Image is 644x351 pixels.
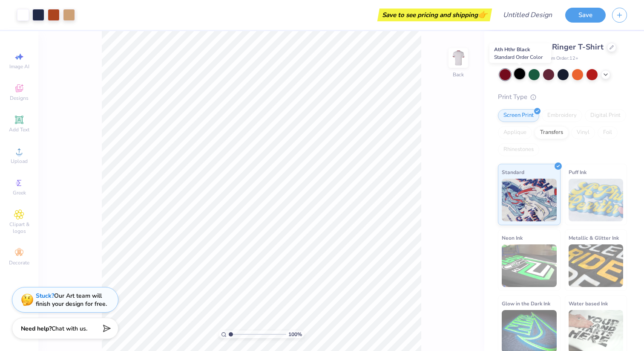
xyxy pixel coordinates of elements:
[496,6,559,23] input: Untitled Design
[450,49,467,67] img: Back
[569,299,608,308] span: Water based Ink
[502,244,557,287] img: Neon Ink
[502,179,557,221] img: Standard
[569,179,624,221] img: Puff Ink
[535,126,569,139] div: Transfers
[288,331,302,338] span: 100 %
[502,299,550,308] span: Glow in the Dark Ink
[565,8,606,23] button: Save
[11,158,28,165] span: Upload
[498,92,627,102] div: Print Type
[36,292,54,300] strong: Stuck?
[13,189,26,196] span: Greek
[9,259,29,266] span: Decorate
[571,126,595,139] div: Vinyl
[598,126,618,139] div: Foil
[9,63,29,70] span: Image AI
[9,126,29,133] span: Add Text
[489,44,551,63] div: Ath Hthr Black
[569,244,624,287] img: Metallic & Glitter Ink
[4,221,34,235] span: Clipart & logos
[569,233,619,242] span: Metallic & Glitter Ink
[453,71,464,78] div: Back
[502,168,524,177] span: Standard
[494,54,543,61] span: Standard Order Color
[542,109,582,122] div: Embroidery
[10,95,29,102] span: Designs
[569,168,586,177] span: Puff Ink
[379,9,490,21] div: Save to see pricing and shipping
[52,325,87,333] span: Chat with us.
[502,233,523,242] span: Neon Ink
[36,292,107,308] div: Our Art team will finish your design for free.
[498,143,539,156] div: Rhinestones
[498,126,532,139] div: Applique
[498,109,539,122] div: Screen Print
[536,55,578,62] span: Minimum Order: 12 +
[21,325,52,333] strong: Need help?
[478,9,487,20] span: 👉
[585,109,626,122] div: Digital Print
